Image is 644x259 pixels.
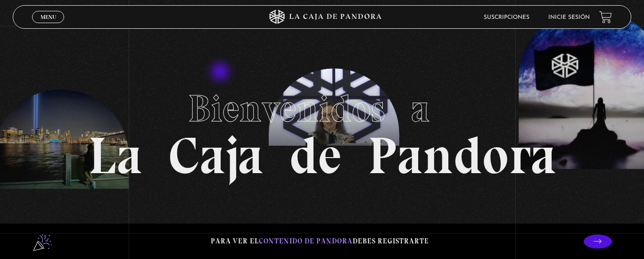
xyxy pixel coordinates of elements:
[41,14,56,20] span: Menu
[188,86,456,131] span: Bienvenidos a
[259,237,353,245] span: contenido de Pandora
[37,22,59,29] span: Cerrar
[599,10,612,23] a: View your shopping cart
[88,78,556,182] h1: La Caja de Pandora
[484,15,529,20] a: Suscripciones
[211,235,429,248] p: Para ver el debes registrarte
[548,15,590,20] a: Inicie sesión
